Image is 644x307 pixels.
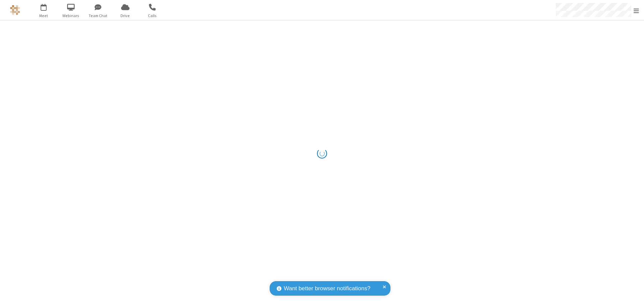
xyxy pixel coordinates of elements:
[58,13,84,19] span: Webinars
[140,13,165,19] span: Calls
[10,5,20,15] img: QA Selenium DO NOT DELETE OR CHANGE
[113,13,138,19] span: Drive
[284,284,370,293] span: Want better browser notifications?
[86,13,111,19] span: Team Chat
[31,13,56,19] span: Meet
